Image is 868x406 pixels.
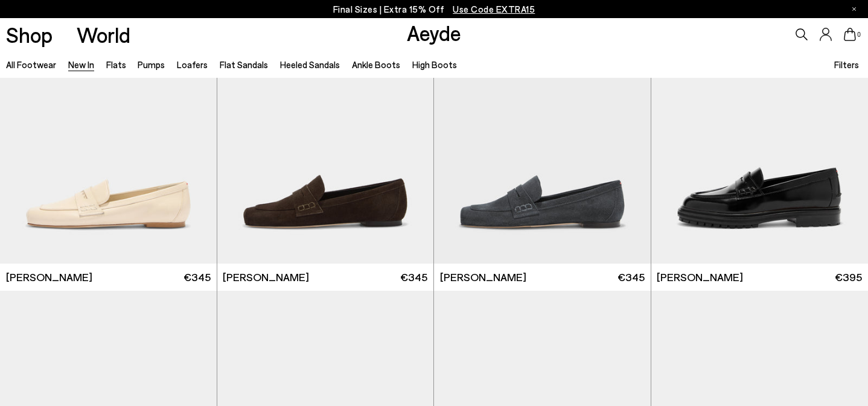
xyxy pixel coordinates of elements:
[434,264,651,291] a: [PERSON_NAME] €345
[280,59,340,70] a: Heeled Sandals
[835,270,862,285] span: €395
[6,24,53,45] a: Shop
[400,270,427,285] span: €345
[333,2,535,17] p: Final Sizes | Extra 15% Off
[453,4,535,14] span: Navigate to /collections/ss25-final-sizes
[440,270,526,285] span: [PERSON_NAME]
[177,59,208,70] a: Loafers
[834,59,859,70] span: Filters
[657,270,743,285] span: [PERSON_NAME]
[138,59,165,70] a: Pumps
[6,59,56,70] a: All Footwear
[68,59,94,70] a: New In
[407,20,461,45] a: Aeyde
[617,270,645,285] span: €345
[220,59,268,70] a: Flat Sandals
[856,31,862,38] span: 0
[77,24,130,45] a: World
[106,59,126,70] a: Flats
[223,270,309,285] span: [PERSON_NAME]
[412,59,457,70] a: High Boots
[352,59,400,70] a: Ankle Boots
[6,270,92,285] span: [PERSON_NAME]
[844,28,856,41] a: 0
[217,264,434,291] a: [PERSON_NAME] €345
[183,270,211,285] span: €345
